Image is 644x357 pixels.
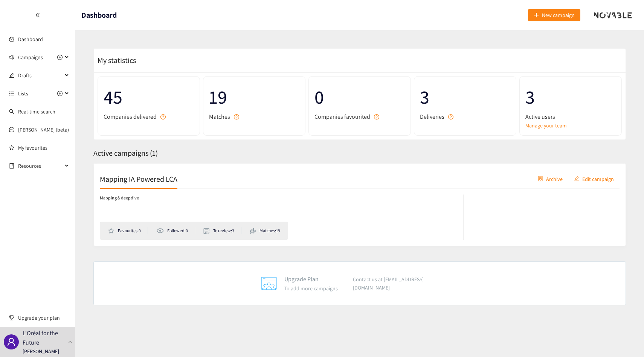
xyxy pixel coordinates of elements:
span: book [9,163,14,169]
span: Campaigns [18,50,43,65]
span: New campaign [542,11,575,19]
p: [PERSON_NAME] [23,347,59,355]
a: My favourites [18,140,69,155]
p: To add more campaigns [284,284,338,293]
span: 0 [314,82,405,112]
span: 3 [420,82,510,112]
span: plus-circle [57,55,63,60]
span: Companies favourited [314,112,370,121]
span: Active campaigns ( 1 ) [93,148,158,158]
span: Drafts [18,68,63,83]
span: Companies delivered [104,112,157,121]
span: question-circle [448,114,453,120]
p: Contact us at [EMAIL_ADDRESS][DOMAIN_NAME] [353,275,458,292]
li: Matches: 19 [250,227,280,234]
p: Mapping & deepdive [100,195,139,202]
li: Favourites: 0 [108,227,148,234]
span: sound [9,55,14,60]
span: plus-circle [57,91,63,96]
span: user [7,337,16,346]
button: editEdit campaign [568,173,620,185]
iframe: Chat Widget [606,321,644,357]
a: [PERSON_NAME] (beta) [18,126,69,133]
a: Manage your team [525,121,616,130]
span: question-circle [160,114,166,120]
span: trophy [9,315,14,320]
li: Followed: 0 [156,227,195,234]
span: Edit campaign [582,175,614,183]
a: Dashboard [18,36,43,43]
button: plusNew campaign [528,9,580,21]
p: Upgrade Plan [284,274,338,284]
span: 45 [104,82,194,112]
span: edit [9,73,14,78]
span: 19 [209,82,299,112]
li: To review: 3 [203,227,241,234]
span: container [538,176,543,182]
a: Real-time search [18,108,55,115]
span: Active users [525,112,555,121]
span: question-circle [234,114,239,120]
span: Archive [546,175,563,183]
span: 3 [525,82,616,112]
span: Deliveries [420,112,444,121]
span: unordered-list [9,91,14,96]
span: Resources [18,158,63,173]
p: L'Oréal for the Future [23,328,65,347]
span: edit [574,176,579,182]
span: Upgrade your plan [18,310,69,325]
h2: Mapping IA Powered LCA [100,173,177,184]
span: double-left [35,12,40,18]
span: My statistics [94,55,136,65]
span: question-circle [374,114,379,120]
a: Mapping IA Powered LCAcontainerArchiveeditEdit campaignMapping & deepdiveFavourites:0Followed:0To... [93,163,626,246]
span: plus [534,12,539,18]
button: containerArchive [532,173,568,185]
span: Matches [209,112,230,121]
span: Lists [18,86,28,101]
div: Widget de chat [606,321,644,357]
